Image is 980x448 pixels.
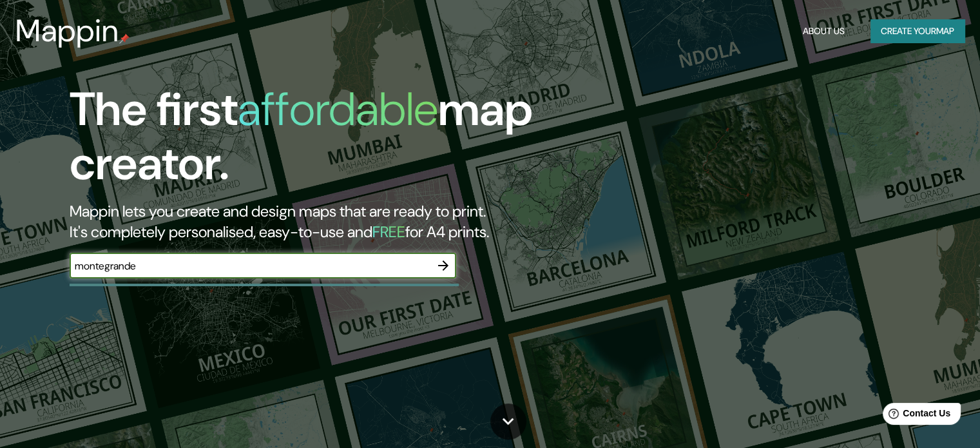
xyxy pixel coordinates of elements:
iframe: Help widget launcher [865,398,966,434]
button: Create yourmap [870,19,965,43]
button: About Us [798,19,850,43]
input: Choose your favourite place [70,258,430,273]
h1: affordable [238,79,438,139]
h1: The first map creator. [70,83,560,201]
img: mappin-pin [119,34,130,44]
h5: FREE [372,222,405,242]
h3: Mappin [15,13,119,49]
h2: Mappin lets you create and design maps that are ready to print. It's completely personalised, eas... [70,201,560,242]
